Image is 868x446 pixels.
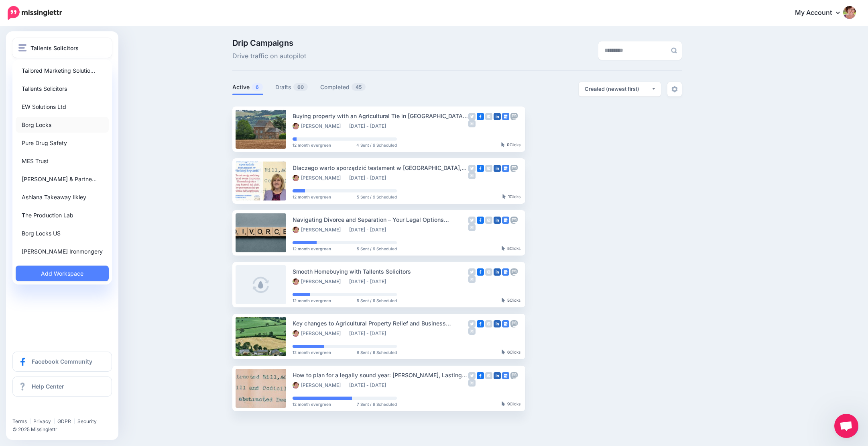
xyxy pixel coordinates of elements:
[477,113,484,120] img: facebook-square.png
[507,298,510,303] b: 5
[293,382,345,389] li: [PERSON_NAME]
[252,83,263,91] span: 6
[356,143,397,147] span: 4 Sent / 9 Scheduled
[494,268,501,276] img: linkedin-square.png
[357,402,397,406] span: 7 Sent / 9 Scheduled
[468,320,476,327] img: twitter-grey-square.png
[485,113,492,120] img: instagram-grey-square.png
[77,418,97,424] a: Security
[16,81,109,96] a: Tallents Solicitors
[293,215,468,224] div: Navigating Divorce and Separation – Your Legal Options Explained
[16,189,109,205] a: Ashiana Takeaway Ilkley
[468,276,476,283] img: medium-grey-square.png
[502,268,509,276] img: google_business-square.png
[293,123,345,129] li: [PERSON_NAME]
[510,165,518,172] img: mastodon-grey-square.png
[501,142,505,147] img: pointer-grey-darker.png
[357,195,397,199] span: 5 Sent / 9 Scheduled
[507,246,510,251] b: 5
[32,358,92,365] span: Facebook Community
[16,207,109,223] a: The Production Lab
[293,83,308,91] span: 60
[293,299,331,303] span: 12 month evergreen
[834,414,858,438] div: Open chat
[30,43,79,53] span: Tallents Solicitors
[502,246,520,251] div: Clicks
[232,39,306,47] span: Drip Campaigns
[293,350,331,354] span: 12 month evergreen
[16,99,109,115] a: EW Solutions Ltd
[33,418,51,424] a: Privacy
[12,426,118,434] li: © 2025 Missinglettr
[502,246,505,251] img: pointer-grey-darker.png
[468,172,476,179] img: medium-grey-square.png
[293,111,468,121] div: Buying property with an Agricultural Tie in [GEOGRAPHIC_DATA] – What you need to know
[349,382,390,389] li: [DATE] - [DATE]
[16,243,109,259] a: [PERSON_NAME] Ironmongery
[507,401,510,406] b: 9
[73,418,75,424] span: |
[502,194,506,199] img: pointer-grey-darker.png
[16,225,109,241] a: Borg Locks US
[349,330,390,337] li: [DATE] - [DATE]
[232,82,263,92] a: Active6
[16,153,109,169] a: MES Trust
[12,418,27,424] a: Terms
[508,194,510,199] b: 1
[502,194,520,199] div: Clicks
[293,143,331,147] span: 12 month evergreen
[293,402,331,406] span: 12 month evergreen
[502,401,505,406] img: pointer-grey-darker.png
[349,123,390,129] li: [DATE] - [DATE]
[585,85,651,93] div: Created (newest first)
[275,82,308,92] a: Drafts60
[510,268,518,276] img: mastodon-grey-square.png
[293,247,331,251] span: 12 month evergreen
[16,171,109,187] a: [PERSON_NAME] & Partne…
[357,299,397,303] span: 5 Sent / 9 Scheduled
[8,6,62,20] img: Missinglettr
[502,320,509,327] img: google_business-square.png
[787,3,856,23] a: My Account
[16,135,109,151] a: Pure Drug Safety
[494,320,501,327] img: linkedin-square.png
[16,117,109,133] a: Borg Locks
[510,320,518,327] img: mastodon-grey-square.png
[502,350,505,354] img: pointer-grey-darker.png
[468,268,476,276] img: twitter-grey-square.png
[232,51,306,61] span: Drive traffic on autopilot
[32,383,64,390] span: Help Center
[57,418,71,424] a: GDPR
[510,372,518,379] img: mastodon-grey-square.png
[579,82,661,96] button: Created (newest first)
[16,63,109,78] a: Tailored Marketing Solutio…
[12,38,112,58] button: Tallents Solicitors
[468,217,476,224] img: twitter-grey-square.png
[494,372,501,379] img: linkedin-square.png
[357,247,397,251] span: 5 Sent / 9 Scheduled
[293,267,468,276] div: Smooth Homebuying with Tallents Solicitors
[507,350,510,354] b: 6
[293,278,345,285] li: [PERSON_NAME]
[485,217,492,224] img: instagram-grey-square.png
[502,165,509,172] img: google_business-square.png
[477,372,484,379] img: facebook-square.png
[477,165,484,172] img: facebook-square.png
[357,350,397,354] span: 6 Sent / 9 Scheduled
[494,217,501,224] img: linkedin-square.png
[468,224,476,231] img: medium-grey-square.png
[671,86,678,92] img: settings-grey.png
[485,372,492,379] img: instagram-grey-square.png
[293,195,331,199] span: 12 month evergreen
[671,47,677,53] img: search-grey-6.png
[507,142,510,147] b: 0
[468,165,476,172] img: twitter-grey-square.png
[16,266,109,281] a: Add Workspace
[349,278,390,285] li: [DATE] - [DATE]
[477,320,484,327] img: facebook-square.png
[485,165,492,172] img: instagram-grey-square.png
[468,372,476,379] img: twitter-grey-square.png
[12,352,112,372] a: Facebook Community
[468,379,476,387] img: medium-grey-square.png
[501,143,520,147] div: Clicks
